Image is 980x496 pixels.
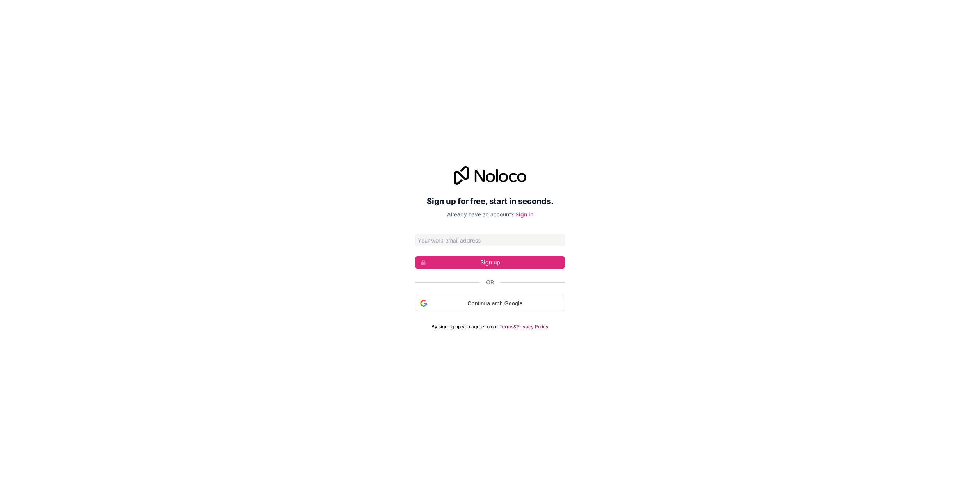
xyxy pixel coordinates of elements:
span: Continua amb Google [430,299,560,308]
a: Sign in [515,211,533,218]
span: Or [486,278,494,286]
input: Email address [415,234,565,246]
span: Already have an account? [447,211,514,218]
button: Sign up [415,256,565,269]
span: & [513,324,517,330]
span: By signing up you agree to our [431,324,498,330]
div: Continua amb Google [415,296,565,311]
a: Terms [499,324,513,330]
a: Privacy Policy [517,324,549,330]
h2: Sign up for free, start in seconds. [415,194,565,208]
